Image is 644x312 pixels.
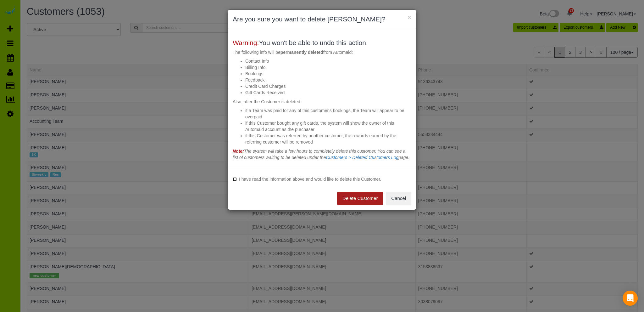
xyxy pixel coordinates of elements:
[233,14,411,24] h3: Are you sure you want to delete [PERSON_NAME]?
[245,71,411,77] li: Bookings
[245,58,411,64] li: Contact Info
[245,120,411,133] li: if this Customer bought any gift cards, the system will show the owner of this Automaid account a...
[245,83,411,89] li: Credit Card Charges
[245,107,411,120] li: if a Team was paid for any of this customer's bookings, the Team will appear to be overpaid
[245,64,411,71] li: Billing Info
[245,133,411,145] li: if this Customer was referred by another customer, the rewards earned by the referring customer w...
[337,192,383,205] button: Delete Customer
[233,176,411,182] label: I have read the information above and would like to delete this Customer.
[280,50,323,55] strong: permanently deleted
[233,177,237,181] input: I have read the information above and would like to delete this Customer.
[623,291,638,306] div: Open Intercom Messenger
[233,39,259,46] span: Warning:
[245,89,411,96] li: Gift Cards Received
[233,49,411,55] p: The following info will be from Automaid:
[233,39,411,46] h3: You won't be able to undo this action.
[326,155,399,160] a: Customers > Deleted Customers Log
[408,14,411,20] button: ×
[233,149,409,160] em: The system will take a few hours to completely delete this customer. You can see a list of custom...
[245,77,411,83] li: Feedback
[386,192,411,205] button: Cancel
[233,149,244,154] strong: Note:
[233,99,411,105] p: Also, after the Customer is deleted:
